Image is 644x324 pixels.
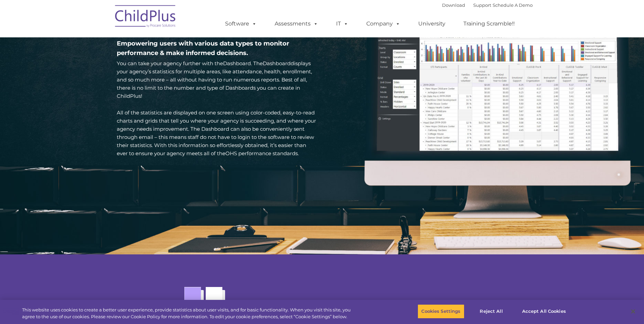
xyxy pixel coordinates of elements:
[442,2,533,8] font: |
[268,17,325,31] a: Assessments
[225,150,298,157] a: OHS performance standards
[360,17,407,31] a: Company
[117,60,312,99] span: You can take your agency further with the . The displays your agency’s statistics for multiple ar...
[457,17,521,31] a: Training Scramble!!
[442,2,465,8] a: Download
[473,2,491,8] a: Support
[401,299,407,310] sup: ©
[470,304,513,319] button: Reject All
[411,17,452,31] a: University
[218,17,263,31] a: Software
[518,304,570,319] button: Accept All Cookies
[112,0,180,34] img: ChildPlus by Procare Solutions
[493,2,533,8] a: Schedule A Demo
[117,109,316,157] span: All of the statistics are displayed on one screen using color-coded, easy-to-read charts and grid...
[223,60,251,67] a: Dashboard
[418,304,464,319] button: Cookies Settings
[117,40,289,57] span: Empowering users with various data types to monitor performance & make informed decisions.
[626,304,641,319] button: Close
[329,17,355,31] a: IT
[263,60,291,67] a: Dashboard
[22,307,354,320] div: This website uses cookies to create a better user experience, provide statistics about user visit...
